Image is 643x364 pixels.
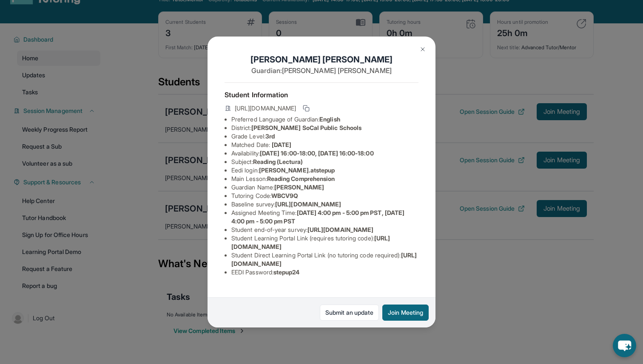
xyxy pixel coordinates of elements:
span: Reading Comprehension [267,175,335,182]
li: Assigned Meeting Time : [231,209,418,226]
span: [URL][DOMAIN_NAME] [307,226,373,233]
p: Guardian: [PERSON_NAME] [PERSON_NAME] [225,65,418,76]
span: [URL][DOMAIN_NAME] [235,104,296,113]
h1: [PERSON_NAME] [PERSON_NAME] [225,54,418,65]
li: Grade Level: [231,132,418,141]
img: Close Icon [419,46,426,53]
li: Student Direct Learning Portal Link (no tutoring code required) : [231,251,418,268]
li: Baseline survey : [231,200,418,209]
span: Reading (Lectura) [253,158,303,165]
li: EEDI Password : [231,268,418,277]
span: stepup24 [273,268,300,276]
li: Availability: [231,149,418,158]
li: District: [231,124,418,132]
span: [PERSON_NAME] SoCal Public Schools [251,124,361,131]
span: [DATE] 16:00-18:00, [DATE] 16:00-18:00 [260,150,374,157]
li: Main Lesson : [231,175,418,183]
span: [PERSON_NAME] [274,183,324,191]
button: Copy link [301,103,311,113]
span: 3rd [265,133,275,140]
li: Student end-of-year survey : [231,226,418,234]
button: Join Meeting [382,305,429,321]
li: Eedi login : [231,166,418,175]
li: Preferred Language of Guardian: [231,115,418,124]
h4: Student Information [225,90,418,100]
li: Tutoring Code : [231,192,418,200]
li: Guardian Name : [231,183,418,192]
span: WBCV9Q [271,192,298,199]
span: [DATE] [272,141,291,148]
li: Matched Date: [231,141,418,149]
li: Student Learning Portal Link (requires tutoring code) : [231,234,418,251]
span: English [319,116,340,123]
span: [PERSON_NAME].atstepup [259,166,335,174]
a: Submit an update [320,305,379,321]
li: Subject : [231,158,418,166]
span: [DATE] 4:00 pm - 5:00 pm PST, [DATE] 4:00 pm - 5:00 pm PST [231,209,404,225]
span: [URL][DOMAIN_NAME] [275,200,341,208]
button: chat-button [613,334,636,357]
